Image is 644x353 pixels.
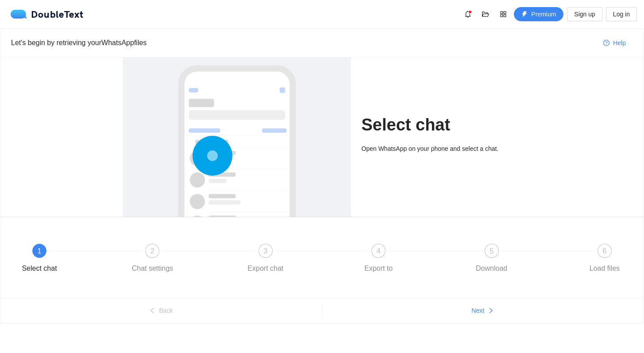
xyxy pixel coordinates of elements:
div: 1Select chat [14,244,127,276]
span: 5 [490,247,494,255]
button: question-circleHelp [596,36,633,50]
button: folder-open [478,7,493,21]
button: appstore [496,7,510,21]
span: folder-open [479,11,492,18]
span: question-circle [603,40,609,47]
button: Nextright [322,303,644,318]
div: Export to [364,261,393,276]
span: bell [461,11,474,18]
div: Export chat [247,261,283,276]
div: Chat settings [132,261,173,276]
span: 6 [603,247,607,255]
span: 1 [38,247,42,255]
span: 2 [150,247,154,255]
img: logo [11,10,31,19]
h1: Select chat [362,115,521,135]
div: DoubleText [11,10,84,19]
span: 3 [263,247,267,255]
span: right [488,307,494,315]
div: Open WhatsApp on your phone and select a chat. [362,144,521,153]
div: 5Download [466,244,579,276]
div: Download [476,261,507,276]
a: logoDoubleText [11,10,84,19]
div: 4Export to [353,244,466,276]
span: Premium [531,9,556,19]
span: Next [471,306,484,315]
button: Sign up [567,7,602,21]
div: Select chat [22,261,57,276]
span: 4 [377,247,381,255]
button: leftBack [0,303,322,318]
div: Load files [590,261,620,276]
div: 2Chat settings [127,244,239,276]
button: Log in [606,7,637,21]
button: bell [461,7,475,21]
button: thunderboltPremium [514,7,563,21]
span: appstore [497,11,510,18]
span: Help [613,38,626,48]
span: thunderbolt [521,11,528,18]
div: 6Load files [579,244,630,276]
div: 3Export chat [240,244,353,276]
div: Let's begin by retrieving your WhatsApp files [11,37,596,48]
span: Log in [613,9,630,19]
span: Sign up [574,9,595,19]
